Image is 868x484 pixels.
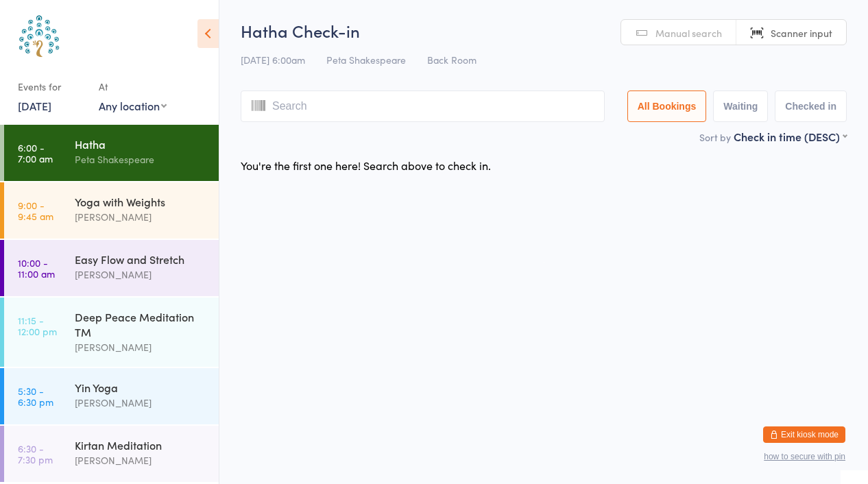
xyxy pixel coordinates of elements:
input: Search [241,90,605,122]
span: [DATE] 6:00am [241,53,305,66]
label: Sort by [699,130,731,144]
div: Check in time (DESC) [734,129,847,144]
div: Peta Shakespeare [75,152,207,167]
time: 6:00 - 7:00 am [18,142,53,164]
a: 10:00 -11:00 amEasy Flow and Stretch[PERSON_NAME] [4,240,219,296]
div: Hatha [75,136,207,152]
div: Kirtan Meditation [75,437,207,452]
button: how to secure with pin [764,452,845,461]
span: Manual search [655,26,722,40]
a: 6:30 -7:30 pmKirtan Meditation[PERSON_NAME] [4,426,219,482]
time: 9:00 - 9:45 am [18,199,53,221]
button: Checked in [775,90,847,122]
a: 11:15 -12:00 pmDeep Peace Meditation TM[PERSON_NAME] [4,298,219,367]
div: [PERSON_NAME] [75,209,207,225]
div: Events for [18,75,85,98]
div: [PERSON_NAME] [75,395,207,411]
a: 6:00 -7:00 amHathaPeta Shakespeare [4,125,219,181]
button: Waiting [713,90,768,122]
div: At [99,75,167,98]
button: Exit kiosk mode [763,426,845,443]
time: 6:30 - 7:30 pm [18,443,53,465]
div: You're the first one here! Search above to check in. [241,158,491,173]
time: 5:30 - 6:30 pm [18,385,53,407]
div: Yoga with Weights [75,194,207,209]
time: 11:15 - 12:00 pm [18,315,57,337]
div: [PERSON_NAME] [75,267,207,282]
span: Peta Shakespeare [326,53,406,66]
span: Back Room [427,53,477,66]
div: [PERSON_NAME] [75,339,207,355]
div: Any location [99,98,167,113]
a: 9:00 -9:45 amYoga with Weights[PERSON_NAME] [4,182,219,239]
a: [DATE] [18,98,51,113]
div: Deep Peace Meditation TM [75,309,207,339]
div: Easy Flow and Stretch [75,252,207,267]
a: 5:30 -6:30 pmYin Yoga[PERSON_NAME] [4,368,219,424]
time: 10:00 - 11:00 am [18,257,55,279]
button: All Bookings [627,90,707,122]
div: Yin Yoga [75,380,207,395]
img: Australian School of Meditation & Yoga [14,10,65,62]
span: Scanner input [771,26,832,40]
h2: Hatha Check-in [241,19,847,42]
div: [PERSON_NAME] [75,452,207,468]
